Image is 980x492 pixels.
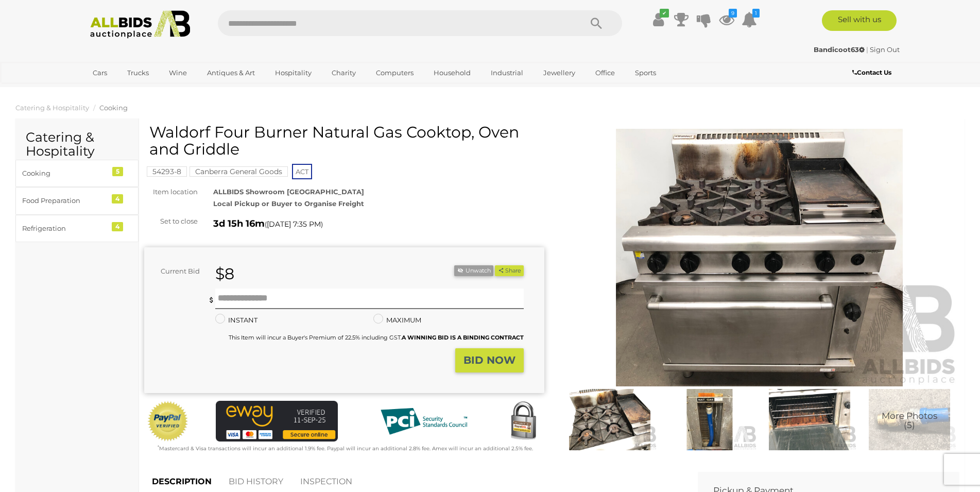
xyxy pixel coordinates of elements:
[149,124,542,158] h1: Waldorf Four Burner Natural Gas Cooktop, Oven and Griddle
[99,104,128,112] a: Cooking
[147,401,189,442] img: Official PayPal Seal
[402,334,524,341] b: A WINNING BID IS A BINDING CONTRACT
[15,187,139,214] a: Food Preparation 4
[136,215,205,227] div: Set to close
[454,265,493,276] button: Unwatch
[742,10,757,29] a: 1
[22,195,107,207] div: Food Preparation
[22,223,107,234] div: Refrigeration
[15,215,139,242] a: Refrigeration 4
[162,64,194,81] a: Wine
[26,130,128,159] h2: Catering & Hospitality
[158,445,533,452] small: Mastercard & Visa transactions will incur an additional 1.9% fee. Paypal will incur an additional...
[15,160,139,187] a: Cooking 5
[147,167,187,176] a: 54293-8
[729,9,737,18] i: 9
[121,64,156,81] a: Trucks
[86,81,173,98] a: [GEOGRAPHIC_DATA]
[455,348,524,372] button: BID NOW
[427,64,477,81] a: Household
[292,164,312,179] span: ACT
[560,129,960,386] img: Waldorf Four Burner Natural Gas Cooktop, Oven and Griddle
[216,401,338,442] img: eWAY Payment Gateway
[589,64,622,81] a: Office
[144,265,208,277] div: Current Bid
[112,194,123,203] div: 4
[484,64,530,81] a: Industrial
[136,186,205,198] div: Item location
[265,220,323,228] span: ( )
[571,10,622,36] button: Search
[215,314,257,326] label: INSTANT
[112,167,123,176] div: 5
[215,264,234,283] strong: $8
[229,334,524,341] small: This Item will incur a Buyer's Premium of 22.5% including GST.
[369,64,420,81] a: Computers
[200,64,262,81] a: Antiques & Art
[495,265,523,276] button: Share
[112,222,123,231] div: 4
[814,45,865,54] strong: Bandicoot63
[147,166,187,177] mark: 54293-8
[503,401,544,442] img: Secured by Rapid SSL
[628,64,663,81] a: Sports
[213,188,364,196] strong: ALLBIDS Showroom [GEOGRAPHIC_DATA]
[852,67,894,78] a: Contact Us
[463,354,515,366] strong: BID NOW
[190,166,288,177] mark: Canberra General Goods
[537,64,582,81] a: Jewellery
[814,45,866,54] a: Bandicoot63
[454,265,493,276] li: Unwatch this item
[862,389,957,450] img: Waldorf Four Burner Natural Gas Cooktop, Oven and Griddle
[870,45,900,54] a: Sign Out
[822,10,897,31] a: Sell with us
[86,64,114,81] a: Cars
[22,167,107,179] div: Cooking
[852,69,891,76] b: Contact Us
[84,10,196,39] img: Allbids.com.au
[325,64,363,81] a: Charity
[190,167,288,176] a: Canberra General Goods
[862,389,957,450] a: More Photos(5)
[267,219,321,229] span: [DATE] 7:35 PM
[866,45,868,54] span: |
[373,314,421,326] label: MAXIMUM
[719,10,734,29] a: 9
[662,389,757,450] img: Waldorf Four Burner Natural Gas Cooktop, Oven and Griddle
[213,199,364,208] strong: Local Pickup or Buyer to Organise Freight
[660,9,669,18] i: ✔
[882,411,937,430] span: More Photos (5)
[268,64,318,81] a: Hospitality
[752,9,760,18] i: 1
[15,104,89,112] a: Catering & Hospitality
[651,10,666,29] a: ✔
[213,218,265,229] strong: 3d 15h 16m
[762,389,857,450] img: Waldorf Four Burner Natural Gas Cooktop, Oven and Griddle
[372,401,475,442] img: PCI DSS compliant
[562,389,657,450] img: Waldorf Four Burner Natural Gas Cooktop, Oven and Griddle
